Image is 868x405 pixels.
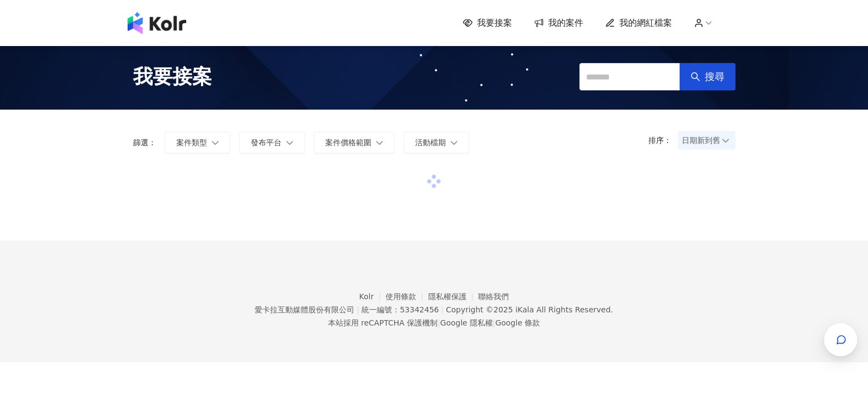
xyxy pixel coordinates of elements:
[495,318,540,327] a: Google 條款
[165,132,231,153] button: 案件類型
[386,292,428,301] a: 使用條款
[463,17,512,29] a: 我要接案
[328,316,540,329] span: 本站採用 reCAPTCHA 保護機制
[534,17,583,29] a: 我的案件
[446,305,613,314] div: Copyright © 2025 All Rights Reserved.
[314,132,395,153] button: 案件價格範圍
[176,138,207,147] span: 案件類型
[251,138,281,147] span: 發布平台
[440,318,493,327] a: Google 隱私權
[680,63,735,90] button: 搜尋
[325,138,371,147] span: 案件價格範圍
[239,132,305,153] button: 發布平台
[441,305,444,314] span: |
[404,132,469,153] button: 活動檔期
[438,318,440,327] span: |
[705,71,725,83] span: 搜尋
[619,17,672,29] span: 我的網紅檔案
[255,305,354,314] div: 愛卡拉互動媒體股份有限公司
[605,17,672,29] a: 我的網紅檔案
[128,12,186,34] img: logo
[682,132,732,149] span: 日期新到舊
[493,318,496,327] span: |
[515,305,534,314] a: iKala
[415,138,446,147] span: 活動檔期
[133,63,212,90] span: 我要接案
[477,17,512,29] span: 我要接案
[357,305,359,314] span: |
[691,72,700,82] span: search
[478,292,509,301] a: 聯絡我們
[548,17,583,29] span: 我的案件
[428,292,479,301] a: 隱私權保護
[359,292,386,301] a: Kolr
[133,138,156,147] p: 篩選：
[648,136,678,145] p: 排序：
[361,305,439,314] div: 統一編號：53342456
